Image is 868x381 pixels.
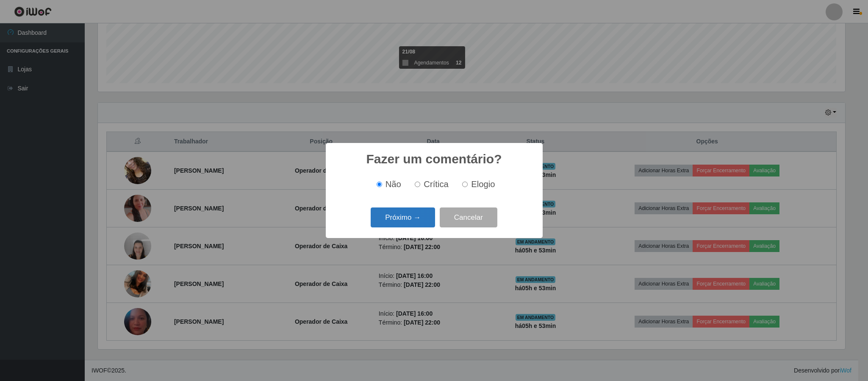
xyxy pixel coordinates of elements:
span: Elogio [471,179,495,189]
h2: Fazer um comentário? [366,151,502,167]
input: Elogio [462,182,468,187]
button: Próximo → [371,207,435,227]
button: Cancelar [440,207,497,227]
span: Não [385,179,401,189]
input: Não [377,182,382,187]
input: Crítica [415,182,420,187]
span: Crítica [424,179,449,189]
